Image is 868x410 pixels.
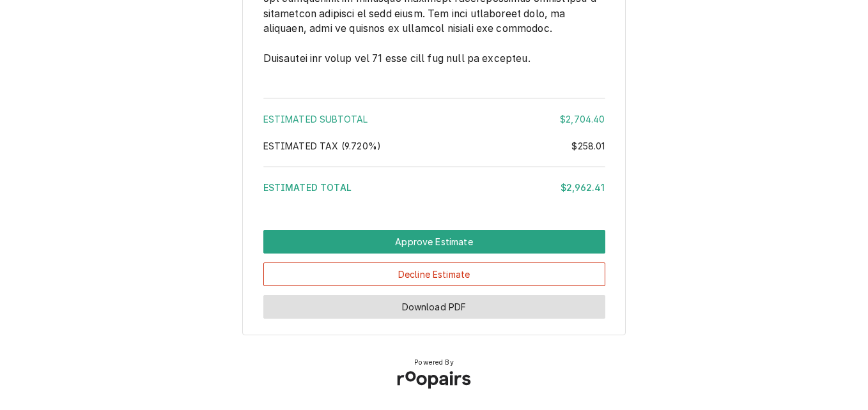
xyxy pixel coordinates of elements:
div: Button Group [263,230,605,319]
div: Amount Summary [263,93,605,203]
div: Button Group Row [263,230,605,254]
span: Estimated Tax ( 9.720% ) [263,140,382,151]
span: Estimated Total [263,182,352,193]
button: Approve Estimate [263,230,605,254]
span: Powered By [414,358,454,368]
span: Estimated Subtotal [263,114,368,125]
div: Estimated Tax [263,139,605,153]
div: Estimated Total [263,181,605,194]
button: Download PDF [263,295,605,319]
button: Decline Estimate [263,262,605,286]
div: $2,704.40 [560,112,605,126]
img: Roopairs [387,361,481,399]
div: $2,962.41 [561,181,605,194]
div: Button Group Row [263,254,605,286]
div: $258.01 [571,139,605,153]
div: Estimated Subtotal [263,112,605,126]
div: Button Group Row [263,286,605,319]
